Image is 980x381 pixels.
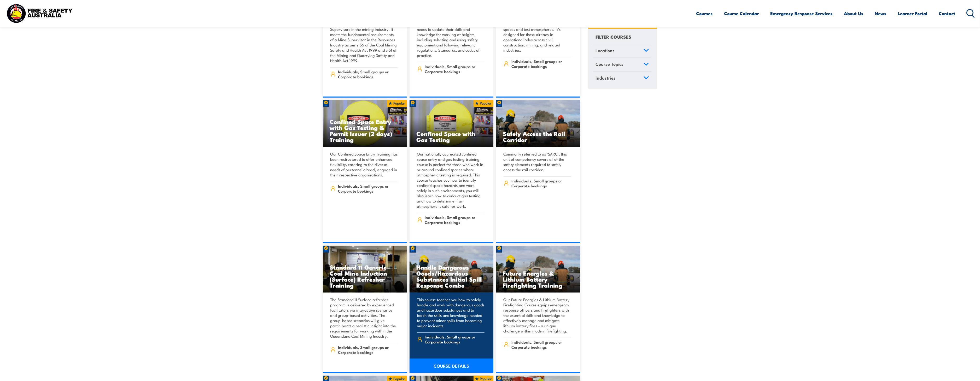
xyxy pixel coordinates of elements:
[596,47,615,54] span: Locations
[416,130,487,142] h3: Confined Space with Gas Testing
[511,340,571,349] span: Individuals, Small groups or Corporate bookings
[724,7,759,20] a: Course Calendar
[503,130,573,142] h3: Safely Access the Rail Corridor
[511,59,571,69] span: Individuals, Small groups or Corporate bookings
[503,16,571,53] p: This refresher course reinforces the skills needed to work safely in confined spaces and test atm...
[410,246,494,293] a: Handle Dangerous Goods/Hazardous Substances Initial Spill Response Combo
[898,7,927,20] a: Learner Portal
[593,44,651,58] a: Locations
[593,58,651,72] a: Course Topics
[416,264,487,288] h3: Handle Dangerous Goods/Hazardous Substances Initial Spill Response Combo
[410,246,494,293] img: Fire Team Operations
[338,183,398,193] span: Individuals, Small groups or Corporate bookings
[330,16,398,63] p: This G189 Mine Supervisor (formerly S123) course is mandatory for all Supervisors in the mining i...
[425,334,485,344] span: Individuals, Small groups or Corporate bookings
[330,264,400,288] h3: Standard 11 Generic Coal Mine Induction (Surface) Refresher Training
[338,69,398,79] span: Individuals, Small groups or Corporate bookings
[596,33,631,40] h4: FILTER COURSES
[496,246,580,293] a: Future Energies & Lithium Battery Firefighting Training
[939,7,955,20] a: Contact
[410,100,494,147] img: Confined Space Entry
[417,151,485,209] p: Our nationally accredited confined space entry and gas testing training course is perfect for tho...
[425,64,485,74] span: Individuals, Small groups or Corporate bookings
[496,100,580,147] img: Fire Team Operations
[323,100,407,147] img: Confined Space Entry
[696,7,713,20] a: Courses
[496,246,580,293] img: Fire Team Operations
[417,297,485,328] p: This course teaches you how to safely handle and work with dangerous goods and hazardous substanc...
[511,178,571,188] span: Individuals, Small groups or Corporate bookings
[593,72,651,85] a: Industries
[330,118,400,142] h3: Confined Space Entry with Gas Testing & Permit Issuer (2 days) Training
[844,7,864,20] a: About Us
[503,151,571,172] p: Commonly referred to as 'SARC', this unit of competency covers all of the safety elements require...
[875,7,886,20] a: News
[425,215,485,225] span: Individuals, Small groups or Corporate bookings
[323,100,407,147] a: Confined Space Entry with Gas Testing & Permit Issuer (2 days) Training
[771,7,833,20] a: Emergency Response Services
[496,100,580,147] a: Safely Access the Rail Corridor
[330,297,398,339] p: The Standard 11 Surface refresher program is delivered by experienced facilitators via interactiv...
[596,74,616,81] span: Industries
[323,246,407,293] a: Standard 11 Generic Coal Mine Induction (Surface) Refresher Training
[596,61,623,68] span: Course Topics
[503,270,573,288] h3: Future Energies & Lithium Battery Firefighting Training
[338,345,398,355] span: Individuals, Small groups or Corporate bookings
[410,359,494,373] a: COURSE DETAILS
[503,297,571,334] p: Our Future Energies & Lithium Battery Firefighting Course equips emergency response officers and ...
[323,246,407,293] img: Standard 11 Generic Coal Mine Induction (Surface) TRAINING (1)
[330,151,398,177] p: Our Confined Space Entry Training has been restructured to offer enhanced flexibility, catering t...
[410,100,494,147] a: Confined Space with Gas Testing
[417,16,485,58] p: This refresher course is for anyone with a current Statement of Attainment who needs to update th...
